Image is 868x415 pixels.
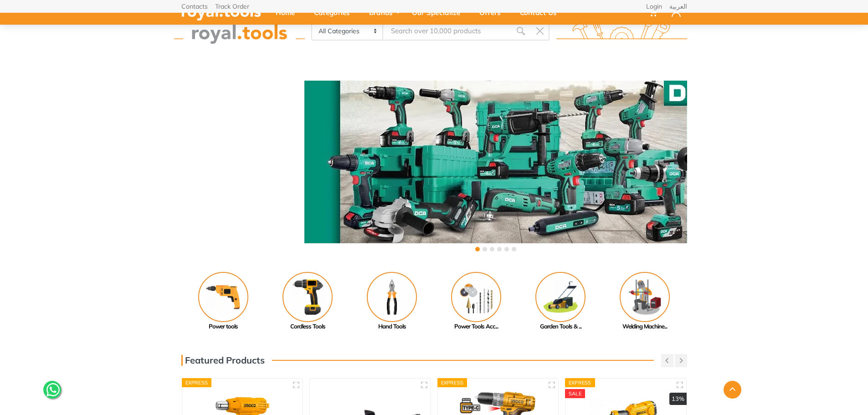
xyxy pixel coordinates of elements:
img: Royal - Power Tools Accessories [451,272,501,322]
a: Login [646,3,662,10]
input: Site search [383,21,511,41]
img: Royal - Cordless Tools [282,272,333,322]
a: Welding Machine... [603,272,687,331]
img: royal.tools Logo [174,19,305,44]
a: Contacts [181,3,208,10]
img: royal.tools Logo [556,19,687,44]
a: Hand Tools [350,272,434,331]
div: Hand Tools [350,322,434,331]
div: Express [565,378,595,387]
img: Royal - Power tools [198,272,248,322]
a: Garden Tools & ... [519,272,603,331]
div: Garden Tools & ... [519,322,603,331]
select: Category [312,22,384,40]
img: Royal - Hand Tools [367,272,417,322]
a: العربية [669,3,687,10]
a: Power tools [181,272,266,331]
div: 13% [669,393,687,405]
a: Track Order [215,3,249,10]
h3: Featured Products [181,355,265,366]
img: Royal - Garden Tools & Accessories [535,272,586,322]
div: Welding Machine... [603,322,687,331]
img: Royal - Welding Machine & Tools [620,272,670,322]
a: Power Tools Acc... [434,272,519,331]
div: Power tools [181,322,266,331]
div: Express [182,378,212,387]
div: Express [437,378,467,387]
div: Cordless Tools [266,322,350,331]
div: Power Tools Acc... [434,322,519,331]
a: Cordless Tools [266,272,350,331]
